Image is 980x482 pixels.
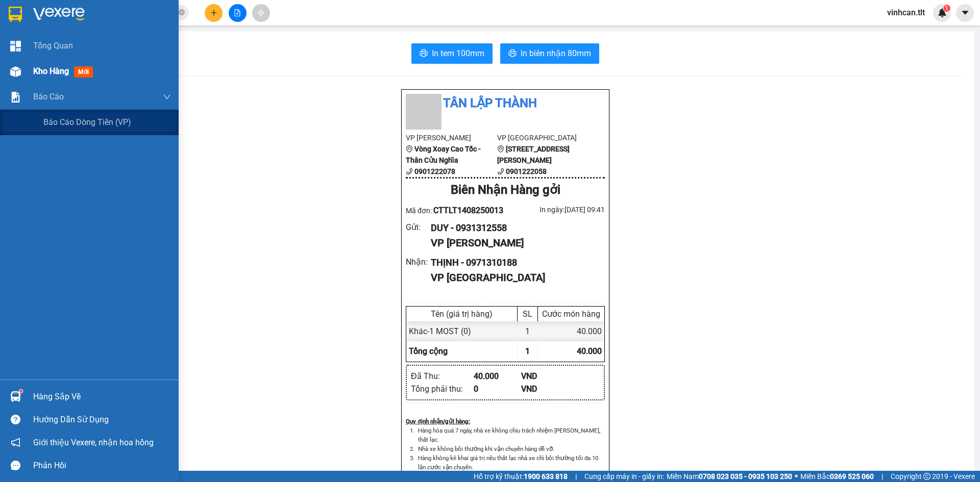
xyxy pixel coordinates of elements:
b: Vòng Xoay Cao Tốc - Thân Cửu Nghĩa [406,145,481,164]
span: CTTLT1408250013 [433,206,503,215]
div: 40.000 [474,370,521,383]
span: Báo cáo [33,90,64,103]
span: copyright [923,473,930,480]
span: environment [497,145,504,153]
button: file-add [229,4,247,22]
div: Phản hồi [33,458,171,473]
div: DUY - 0931312558 [431,221,597,235]
span: environment [406,145,413,153]
text: CTTLT1408250013 [47,48,186,66]
div: 40.000 [538,321,604,341]
div: [PERSON_NAME] [6,73,227,100]
div: Quy định nhận/gửi hàng : [406,417,605,426]
div: 1 [518,321,538,341]
span: file-add [234,9,241,16]
span: notification [11,438,20,447]
div: Hàng sắp về [33,389,171,404]
strong: 0369 525 060 [830,472,874,480]
img: logo-vxr [9,7,22,22]
span: aim [257,9,264,16]
span: Cung cấp máy in - giấy in: [584,471,664,482]
div: VP [GEOGRAPHIC_DATA] [431,270,597,286]
div: Mã đơn: [406,204,505,217]
img: warehouse-icon [10,391,21,402]
span: message [11,461,20,470]
div: Hướng dẫn sử dụng [33,412,171,427]
li: VP [PERSON_NAME] [406,132,497,143]
button: caret-down [956,4,974,22]
span: close-circle [179,9,185,15]
div: Tổng phải thu : [411,383,474,395]
span: Tổng Quan [33,39,73,52]
span: In biên nhận 80mm [521,47,591,60]
span: phone [406,168,413,175]
button: plus [205,4,223,22]
div: Tên (giá trị hàng) [409,309,514,319]
span: Miền Bắc [800,471,874,482]
span: printer [508,49,517,59]
b: [STREET_ADDRESS][PERSON_NAME] [497,145,570,164]
span: caret-down [961,8,970,17]
span: Kho hàng [33,66,69,76]
strong: 0708 023 035 - 0935 103 250 [699,472,792,480]
span: Giới thiệu Vexere, nhận hoa hồng [33,436,154,449]
div: VND [521,370,569,383]
span: In tem 100mm [432,47,484,60]
span: 1 [525,346,530,356]
span: Khác - 1 MOST (0) [409,326,471,336]
span: printer [420,49,428,59]
li: VP [GEOGRAPHIC_DATA] [497,132,589,143]
span: mới [74,66,93,78]
img: warehouse-icon [10,66,21,77]
span: | [881,471,883,482]
div: Cước món hàng [541,309,602,319]
span: ⚪️ [795,474,798,478]
sup: 1 [943,5,950,12]
div: Nhận : [406,256,431,268]
li: Hàng hóa quá 7 ngày, nhà xe không chịu trách nhiệm [PERSON_NAME], thất lạc. [416,426,605,444]
sup: 1 [19,390,22,393]
div: Gửi : [406,221,431,234]
span: Tổng cộng [409,346,448,356]
span: close-circle [179,8,185,18]
div: SL [520,309,535,319]
div: Biên Nhận Hàng gởi [406,181,605,200]
li: Hàng không kê khai giá trị nếu thất lạc nhà xe chỉ bồi thường tối đa 10 lần cước vận chuyển. [416,453,605,472]
span: Hỗ trợ kỹ thuật: [474,471,568,482]
span: plus [210,9,217,16]
div: VP [PERSON_NAME] [431,235,597,251]
div: VND [521,383,569,395]
div: Đã Thu : [411,370,474,383]
span: question-circle [11,415,20,424]
button: aim [252,4,270,22]
span: down [163,93,171,101]
b: 0901222078 [414,167,455,175]
div: In ngày: [DATE] 09:41 [505,204,605,215]
span: | [575,471,577,482]
div: 0 [474,383,521,395]
div: THỊNH - 0971310188 [431,256,597,270]
li: Nhà xe không bồi thường khi vận chuyển hàng dễ vỡ. [416,444,605,453]
strong: 1900 633 818 [524,472,568,480]
b: 0901222058 [506,167,547,175]
span: vinhcan.tlt [879,6,933,19]
button: printerIn tem 100mm [411,43,493,64]
img: icon-new-feature [938,8,947,17]
img: dashboard-icon [10,41,21,52]
span: Miền Nam [667,471,792,482]
img: solution-icon [10,92,21,103]
span: Báo cáo dòng tiền (VP) [43,116,131,129]
span: 40.000 [577,346,602,356]
button: printerIn biên nhận 80mm [500,43,599,64]
span: phone [497,168,504,175]
span: 1 [945,5,948,12]
li: Tân Lập Thành [406,94,605,113]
